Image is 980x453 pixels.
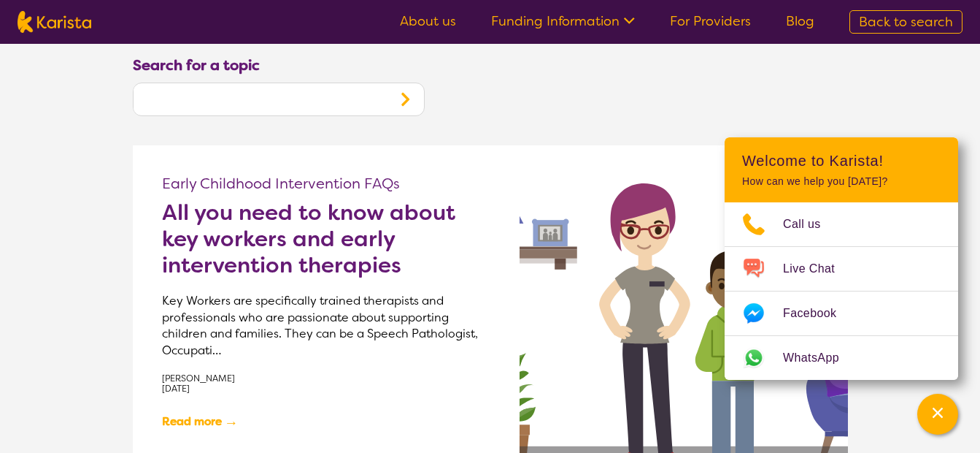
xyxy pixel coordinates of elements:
[859,13,953,31] span: Back to search
[783,302,854,324] span: Facebook
[162,293,490,359] p: Key Workers are specifically trained therapists and professionals who are passionate about suppor...
[917,394,958,435] button: Channel Menu
[133,54,260,76] label: Search for a topic
[386,83,424,115] button: Search
[742,152,941,170] h2: Welcome to Karista!
[224,409,238,434] span: →
[162,409,239,434] a: Read more→
[162,199,490,278] a: All you need to know about key workers and early intervention therapies
[162,175,490,192] p: Early Childhood Intervention FAQs
[742,175,941,188] p: How can we help you [DATE]?
[783,213,838,235] span: Call us
[849,10,962,34] a: Back to search
[725,336,958,380] a: Web link opens in a new tab.
[783,258,852,280] span: Live Chat
[400,12,456,30] a: About us
[783,347,857,369] span: WhatsApp
[725,137,958,380] div: Channel Menu
[786,12,814,30] a: Blog
[670,12,751,30] a: For Providers
[162,373,490,395] p: [PERSON_NAME] [DATE]
[491,12,635,30] a: Funding Information
[18,11,91,33] img: Karista logo
[725,202,958,380] ul: Choose channel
